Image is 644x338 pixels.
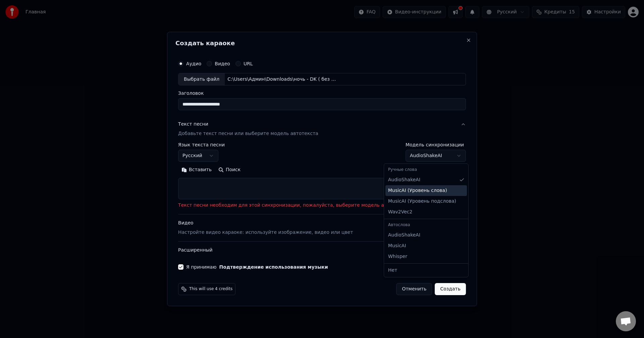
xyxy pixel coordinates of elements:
span: Нет [388,267,397,274]
span: AudioShakeAI [388,177,420,183]
div: Ручные слова [385,165,467,175]
span: Wav2Vec2 [388,209,412,215]
span: MusicAI ( Уровень подслова ) [388,198,456,205]
span: MusicAI ( Уровень слова ) [388,187,447,194]
div: Автослова [385,220,467,230]
span: AudioShakeAI [388,232,420,239]
span: Whisper [388,253,407,260]
span: MusicAI [388,243,406,249]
